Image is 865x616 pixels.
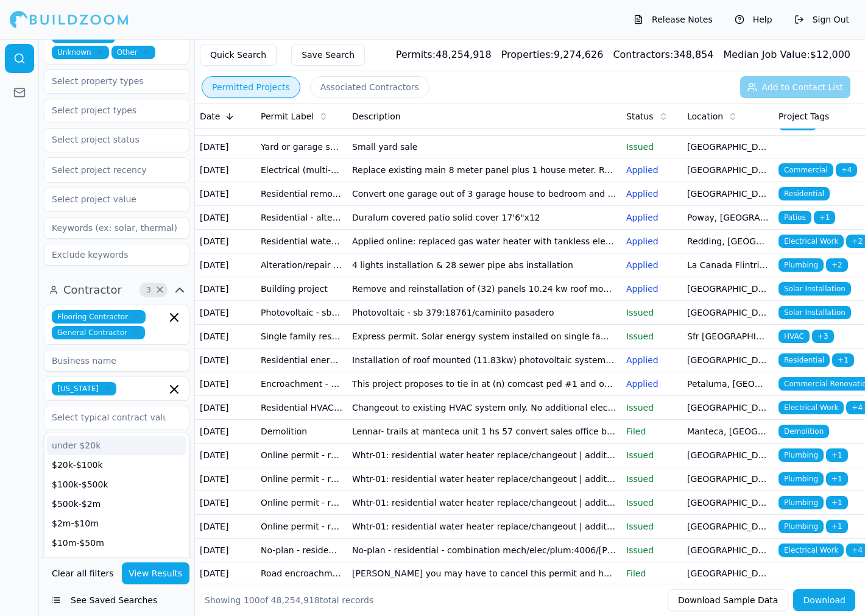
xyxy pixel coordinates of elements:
[626,211,677,224] p: Applied
[256,301,347,325] td: Photovoltaic - sb 379
[626,164,677,176] p: Applied
[47,514,186,533] div: $2m-$10m
[47,436,186,455] div: under $20k
[778,163,833,177] span: Commercial
[793,589,855,611] button: Download
[256,372,347,396] td: Encroachment - utility company
[626,141,677,153] p: Issued
[195,515,256,539] td: [DATE]
[195,444,256,467] td: [DATE]
[205,594,373,606] div: Showing of total records
[682,562,774,585] td: [GEOGRAPHIC_DATA], [GEOGRAPHIC_DATA]
[347,206,621,230] td: Duralum covered patio solid cover 17'6"x12
[256,444,347,467] td: Online permit - residential water heater
[778,543,844,557] span: Electrical Work
[143,284,155,296] span: 3
[44,129,174,150] input: Select project status
[626,544,677,556] p: Issued
[195,396,256,420] td: [DATE]
[778,425,829,438] span: Demolition
[778,187,830,200] span: Residential
[778,353,830,367] span: Residential
[347,182,621,206] td: Convert one garage out of 3 garage house to bedroom and laundry roam to fullbath
[256,206,347,230] td: Residential - alteration remodel repair
[256,515,347,539] td: Online permit - residential water heater
[195,562,256,585] td: [DATE]
[195,253,256,277] td: [DATE]
[347,467,621,491] td: Whtr-01: residential water heater replace/changeout | additional details: -
[256,539,347,562] td: No-plan - residential - combination mech/elec/plum
[47,455,186,475] div: $20k-$100k
[682,230,774,253] td: Redding, [GEOGRAPHIC_DATA]
[256,230,347,253] td: Residential water heater replacement
[347,230,621,253] td: Applied online: replaced gas water heater with tankless electric water heater
[347,444,621,467] td: Whtr-01: residential water heater replace/changeout | additional details: -
[256,182,347,206] td: Residential remodel/repair/maintenance
[626,283,677,295] p: Applied
[195,491,256,515] td: [DATE]
[778,306,851,319] span: Solar Installation
[352,110,616,122] div: Description
[832,353,854,367] span: + 1
[682,396,774,420] td: [GEOGRAPHIC_DATA], [GEOGRAPHIC_DATA]
[682,467,774,491] td: [GEOGRAPHIC_DATA], [GEOGRAPHIC_DATA]
[256,491,347,515] td: Online permit - residential water heater
[52,310,146,324] span: Flooring Contractor
[626,188,677,200] p: Applied
[778,448,824,462] span: Plumbing
[271,595,320,605] span: 48,254,918
[44,70,174,92] input: Select property types
[682,491,774,515] td: [GEOGRAPHIC_DATA], [GEOGRAPHIC_DATA]
[347,396,621,420] td: Changeout to existing HVAC system only. No additional electrical mechanical plumbing or structura...
[626,449,677,461] p: Issued
[626,473,677,485] p: Issued
[626,330,677,342] p: Issued
[682,277,774,301] td: [GEOGRAPHIC_DATA], [GEOGRAPHIC_DATA]
[195,136,256,158] td: [DATE]
[202,76,300,98] button: Permitted Projects
[826,520,848,533] span: + 1
[256,562,347,585] td: Road encroachment
[626,110,677,122] div: Status
[626,520,677,533] p: Issued
[347,539,621,562] td: No-plan - residential - combination mech/elec/plum:4006/[PERSON_NAME]
[826,448,848,462] span: + 1
[778,235,844,248] span: Electrical Work
[256,420,347,444] td: Demolition
[682,372,774,396] td: Petaluma, [GEOGRAPHIC_DATA]
[501,48,604,62] div: 9,274,626
[200,110,251,122] div: Date
[195,182,256,206] td: [DATE]
[347,301,621,325] td: Photovoltaic - sb 379:18761/caminito pasadero
[613,48,713,62] div: 348,854
[778,330,810,343] span: HVAC
[626,354,677,366] p: Applied
[729,10,778,29] button: Help
[195,206,256,230] td: [DATE]
[613,49,673,60] span: Contractors:
[195,230,256,253] td: [DATE]
[723,48,850,62] div: $ 12,000
[44,350,189,372] input: Business name
[778,401,844,414] span: Electrical Work
[836,163,858,177] span: + 4
[47,553,186,572] div: over $50m
[788,10,855,29] button: Sign Out
[682,325,774,349] td: Sfr [GEOGRAPHIC_DATA], [GEOGRAPHIC_DATA]
[626,497,677,509] p: Issued
[347,277,621,301] td: Remove and reinstallation of (32) panels 10.24 kw roof mounted solar photovoltaic system
[44,188,174,210] input: Select project value
[778,282,851,296] span: Solar Installation
[626,378,677,390] p: Applied
[256,158,347,182] td: Electrical (multi-family condominium commercial)
[347,491,621,515] td: Whtr-01: residential water heater replace/changeout | additional details: -
[310,76,429,98] button: Associated Contractors
[44,433,189,595] div: Suggestions
[44,589,189,611] button: See Saved Searches
[47,533,186,553] div: $10m-$50m
[626,259,677,271] p: Applied
[682,515,774,539] td: [GEOGRAPHIC_DATA], [GEOGRAPHIC_DATA]
[778,472,824,486] span: Plumbing
[261,110,342,122] div: Permit Label
[256,396,347,420] td: Residential HVAC (if structural design apply for miscellaneous houses duplex townhome mechanical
